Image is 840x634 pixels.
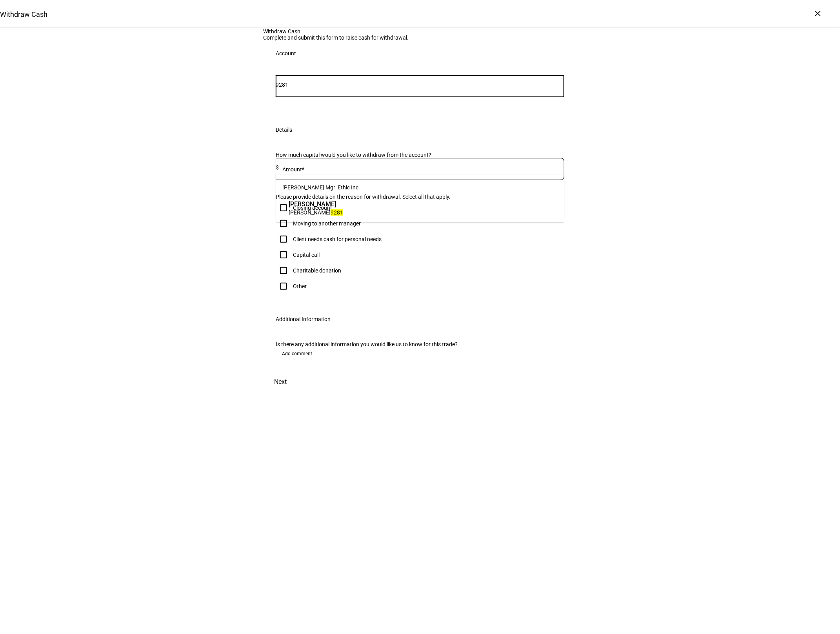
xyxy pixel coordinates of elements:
div: Details [276,127,292,133]
input: Number [276,82,564,88]
div: Complete and submit this form to raise cash for withdrawal. [263,35,577,41]
div: Kristine Elizabeth Stratton [287,198,345,218]
mat-label: Amount* [282,166,304,173]
div: Additional Information [276,316,331,322]
div: Capital call [293,252,320,258]
span: [PERSON_NAME] [289,200,343,209]
span: $ [276,164,279,171]
button: Next [263,372,298,391]
div: Charitable donation [293,267,341,274]
div: Client needs cash for personal needs [293,236,382,242]
div: Please provide details on the reason for withdrawal. Select all that apply. [276,194,564,200]
div: × [812,7,824,20]
div: Withdraw Cash [263,28,577,35]
mark: 9281 [331,209,343,216]
span: [PERSON_NAME] [289,209,331,216]
div: Account [276,50,296,56]
div: Other [293,283,307,289]
button: Add comment [276,347,318,360]
div: Moving to another manager [293,220,361,227]
span: Add comment [282,347,312,360]
div: Is there any additional information you would like us to know for this trade? [276,341,564,347]
div: How much capital would you like to withdraw from the account? [276,152,564,158]
span: [PERSON_NAME] Mgr: Ethic Inc [282,184,358,191]
span: Next [274,372,287,391]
